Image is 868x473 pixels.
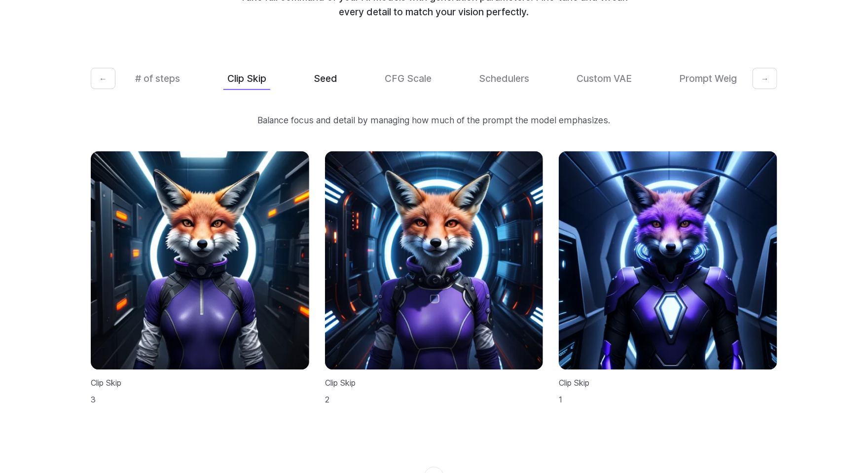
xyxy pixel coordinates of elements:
button: Clip Skip [223,67,270,90]
span: Clip Skip [91,377,121,390]
button: # of steps [131,67,184,90]
img: A woman in a purple and black outfit with a fox head [559,151,777,370]
button: → [753,68,777,90]
button: Seed [310,67,341,90]
span: 2 [325,394,329,407]
button: ← [91,68,115,90]
img: A woman in a purple and black outfit with a fox head [91,151,309,370]
span: Clip Skip [559,377,589,390]
button: Custom VAE [573,67,636,90]
button: Prompt Weights [675,67,755,90]
span: Clip Skip [325,377,356,390]
span: 3 [91,394,96,407]
button: CFG Scale [381,67,435,90]
p: Balance focus and detail by managing how much of the prompt the model emphasizes. [91,114,777,128]
span: 1 [559,394,562,407]
img: A woman in a purple and black outfit with a fox head [325,151,543,370]
button: Schedulers [475,67,533,90]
